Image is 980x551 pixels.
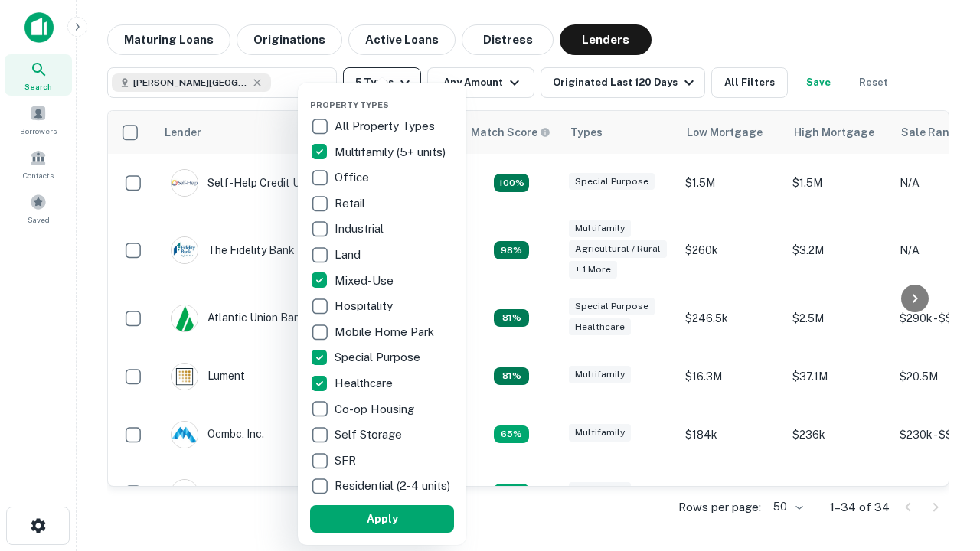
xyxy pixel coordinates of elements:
p: Hospitality [335,297,396,315]
p: Co-op Housing [335,400,417,419]
p: Mobile Home Park [335,323,437,341]
p: Special Purpose [335,348,423,367]
p: All Property Types [335,117,438,135]
p: SFR [335,452,359,470]
span: Property Types [310,100,389,109]
p: Self Storage [335,425,405,444]
p: Office [335,168,372,187]
p: Multifamily (5+ units) [335,143,449,161]
p: Retail [335,194,368,213]
p: Mixed-Use [335,272,397,290]
p: Land [335,246,364,264]
iframe: Chat Widget [903,380,980,453]
p: Residential (2-4 units) [335,477,453,495]
p: Healthcare [335,374,396,393]
p: Industrial [335,220,387,238]
button: Apply [310,505,454,533]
